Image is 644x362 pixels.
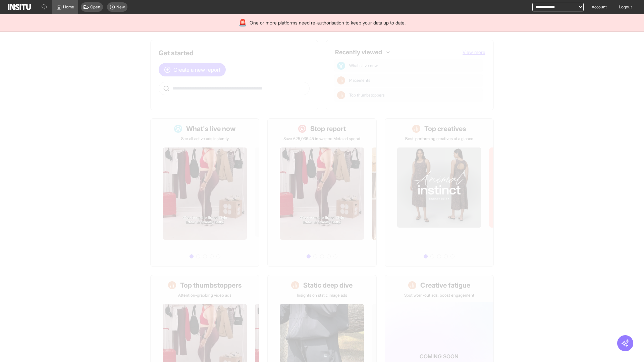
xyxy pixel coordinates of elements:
[8,4,31,10] img: Logo
[63,4,74,10] span: Home
[250,19,406,26] span: One or more platforms need re-authorisation to keep your data up to date.
[90,4,100,10] span: Open
[238,18,247,27] div: 🚨
[116,4,125,10] span: New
